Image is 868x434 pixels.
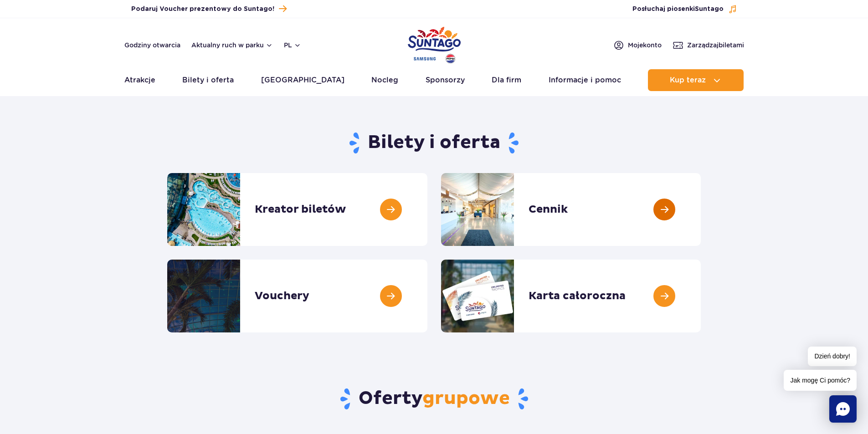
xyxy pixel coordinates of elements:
[408,23,461,65] a: Park of Poland
[670,76,706,84] span: Kup teraz
[167,131,701,155] h1: Bilety i oferta
[673,40,744,51] a: Zarządzajbiletami
[422,387,510,410] span: grupowe
[632,5,724,14] span: Posłuchaj piosenki
[191,41,273,49] button: Aktualny ruch w parku
[687,41,744,50] span: Zarządzaj biletami
[284,41,301,50] button: pl
[131,3,287,15] a: Podaruj Voucher prezentowy do Suntago!
[261,69,344,91] a: [GEOGRAPHIC_DATA]
[628,41,662,50] span: Moje konto
[426,69,465,91] a: Sponsorzy
[131,5,274,14] span: Podaruj Voucher prezentowy do Suntago!
[124,41,180,50] a: Godziny otwarcia
[829,395,857,423] div: Chat
[613,40,662,51] a: Mojekonto
[549,69,621,91] a: Informacje i pomoc
[784,370,857,391] span: Jak mogę Ci pomóc?
[648,69,744,91] button: Kup teraz
[695,6,724,12] span: Suntago
[632,5,737,14] button: Posłuchaj piosenkiSuntago
[492,69,521,91] a: Dla firm
[167,387,701,411] h2: Oferty
[124,69,155,91] a: Atrakcje
[808,347,857,366] span: Dzień dobry!
[182,69,234,91] a: Bilety i oferta
[371,69,398,91] a: Nocleg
